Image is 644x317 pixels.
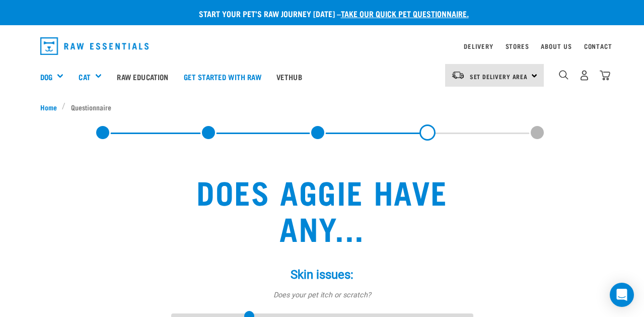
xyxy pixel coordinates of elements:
nav: dropdown navigation [32,33,612,59]
a: Contact [584,44,612,48]
p: Does your pet itch or scratch? [171,290,473,301]
span: Set Delivery Area [470,75,528,78]
img: home-icon@2x.png [600,70,610,81]
img: user.png [579,70,590,81]
img: Raw Essentials Logo [40,37,149,55]
a: Raw Education [109,56,176,97]
div: Open Intercom Messenger [610,283,634,307]
a: Home [40,102,62,112]
nav: breadcrumbs [40,102,604,112]
a: Get started with Raw [176,56,269,97]
label: Skin issues: [171,266,473,284]
a: Cat [79,71,90,83]
a: Dog [40,71,52,83]
a: Vethub [269,56,310,97]
a: take our quick pet questionnaire. [341,11,469,16]
span: Home [40,102,57,112]
img: home-icon-1@2x.png [559,70,568,80]
a: Delivery [464,44,493,48]
a: About Us [541,44,571,48]
img: van-moving.png [451,71,465,80]
a: Stores [506,44,529,48]
h2: Does Aggie have any... [179,173,465,245]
